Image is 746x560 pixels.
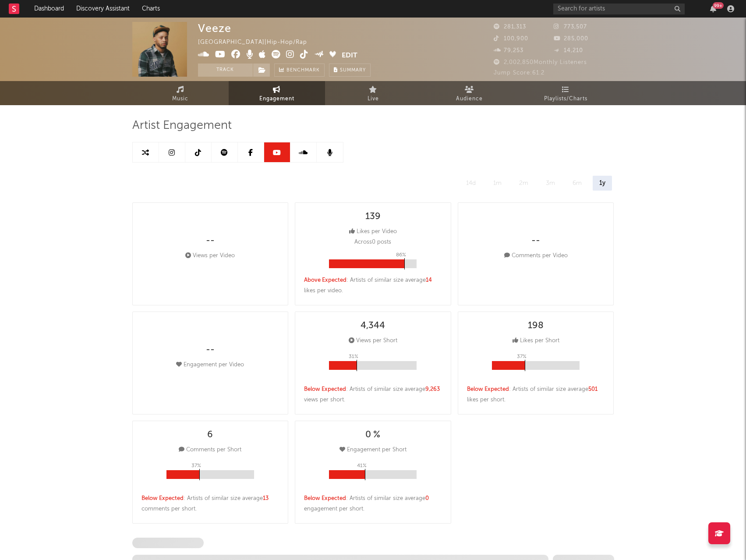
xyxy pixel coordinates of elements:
[206,345,215,355] div: --
[710,5,716,12] button: 99+
[206,236,215,246] div: --
[566,176,588,191] div: 6m
[494,60,587,65] span: 2,002,850 Monthly Listeners
[340,68,366,73] span: Summary
[185,251,235,261] div: Views per Video
[467,386,509,392] span: Below Expected
[191,461,201,471] p: 37 %
[425,496,429,501] span: 0
[368,94,379,104] span: Live
[494,48,523,53] span: 79,253
[329,64,371,77] button: Summary
[304,277,346,283] span: Above Expected
[172,94,188,104] span: Music
[229,81,325,105] a: Engagement
[365,212,381,222] div: 139
[354,237,391,248] p: Across 0 posts
[554,36,588,42] span: 285,000
[349,351,358,362] p: 31 %
[304,496,346,501] span: Below Expected
[198,37,317,48] div: [GEOGRAPHIC_DATA] | Hip-Hop/Rap
[132,538,204,548] span: YouTube Subscribers
[325,81,421,105] a: Live
[132,121,232,131] span: Artist Engagement
[274,64,325,77] a: Benchmark
[339,445,407,455] div: Engagement per Short
[554,24,587,30] span: 773,507
[304,386,346,392] span: Below Expected
[588,386,598,392] span: 501
[207,430,213,440] div: 6
[176,360,244,370] div: Engagement per Video
[460,176,482,191] div: 14d
[361,321,385,331] div: 4,344
[141,493,279,514] div: : Artists of similar size average comments per short .
[421,81,518,105] a: Audience
[487,176,508,191] div: 1m
[467,384,605,405] div: : Artists of similar size average likes per short .
[396,250,406,260] p: 86 %
[304,384,442,405] div: : Artists of similar size average views per short .
[304,493,442,514] div: : Artists of similar size average engagement per short .
[554,48,583,53] span: 14,210
[456,94,483,104] span: Audience
[342,50,357,61] button: Edit
[304,275,442,296] div: : Artists of similar size average likes per video .
[494,36,528,42] span: 100,900
[494,70,544,76] span: Jump Score: 61.2
[518,81,614,105] a: Playlists/Charts
[179,445,241,455] div: Comments per Short
[517,351,527,362] p: 37 %
[286,65,320,76] span: Benchmark
[528,321,544,331] div: 198
[553,4,685,14] input: Search for artists
[259,94,294,104] span: Engagement
[198,22,231,35] div: Veeze
[198,64,253,77] button: Track
[494,24,526,30] span: 281,313
[141,496,184,501] span: Below Expected
[713,2,724,9] div: 99 +
[365,430,380,440] div: 0 %
[513,336,559,346] div: Likes per Short
[531,236,540,246] div: --
[349,336,397,346] div: Views per Short
[357,461,367,471] p: 41 %
[426,277,432,283] span: 14
[544,94,587,104] span: Playlists/Charts
[425,386,440,392] span: 9,263
[504,251,568,261] div: Comments per Video
[513,176,535,191] div: 2m
[539,176,562,191] div: 3m
[263,496,269,501] span: 13
[593,176,612,191] div: 1y
[349,227,397,237] div: Likes per Video
[132,81,229,105] a: Music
